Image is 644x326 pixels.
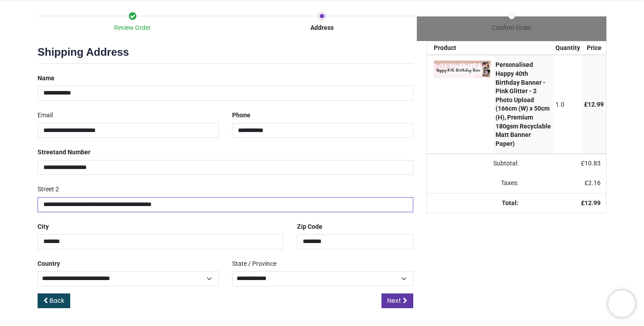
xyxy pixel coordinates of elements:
[38,45,413,64] h2: Shipping Address
[555,100,580,109] div: 1.0
[417,24,606,33] div: Confirm Order
[227,24,417,33] div: Address
[585,160,601,167] span: 10.83
[585,199,601,206] span: 12.99
[581,160,601,167] span: £
[427,154,524,173] td: Subtotal:
[50,296,64,305] span: Back
[434,61,491,78] img: Jt5buAAAABklEQVQDABsR7+K7fB7AAAAAAElFTkSuQmCC
[496,61,551,147] strong: Personalised Happy 40th Birthday Banner - Pink Glitter - 2 Photo Upload (166cm (W) x 50cm (H), Pr...
[38,293,70,309] a: Back
[38,256,60,272] label: Country
[427,173,524,193] td: Taxes:
[55,149,90,156] span: and Number
[582,41,606,55] th: Price
[581,199,601,206] strong: £
[38,71,55,86] label: Name
[585,179,601,186] span: £
[38,182,59,197] label: Street 2
[232,108,250,123] label: Phone
[588,179,601,186] span: 2.16
[588,101,604,108] span: 12.99
[38,219,49,235] label: City
[387,296,401,305] span: Next
[502,199,518,206] strong: Total:
[608,290,635,317] iframe: Brevo live chat
[38,24,227,33] div: Review Order
[232,256,276,272] label: State / Province
[553,41,582,55] th: Quantity
[38,145,90,160] label: Street
[38,108,53,123] label: Email
[297,219,322,235] label: Zip Code
[381,293,413,309] a: Next
[427,41,493,55] th: Product
[584,101,604,108] span: £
